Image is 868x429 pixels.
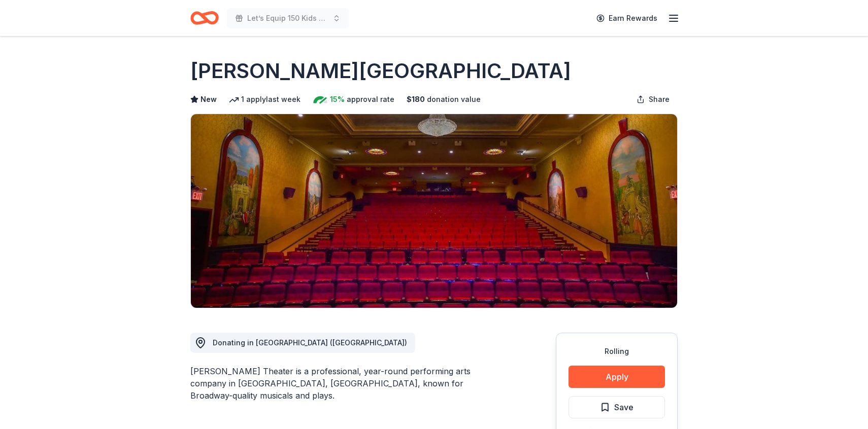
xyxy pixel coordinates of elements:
[427,93,481,105] span: donation value
[190,6,219,30] a: Home
[649,93,670,105] span: Share
[569,366,665,388] button: Apply
[191,114,677,308] img: Image for Engeman Theater
[590,9,663,27] a: Earn Rewards
[247,12,328,24] span: Let’s Equip 150 Kids with Backpacks, Supplies, and Hope
[190,365,507,402] div: [PERSON_NAME] Theater is a professional, year-round performing arts company in [GEOGRAPHIC_DATA],...
[227,8,349,28] button: Let’s Equip 150 Kids with Backpacks, Supplies, and Hope
[201,93,217,105] span: New
[569,396,665,418] button: Save
[614,401,633,414] span: Save
[347,93,394,105] span: approval rate
[628,89,678,110] button: Share
[407,93,425,105] span: $ 180
[229,93,301,105] div: 1 apply last week
[569,345,665,357] div: Rolling
[330,93,345,105] span: 15%
[213,338,407,347] span: Donating in [GEOGRAPHIC_DATA] ([GEOGRAPHIC_DATA])
[190,57,571,85] h1: [PERSON_NAME][GEOGRAPHIC_DATA]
